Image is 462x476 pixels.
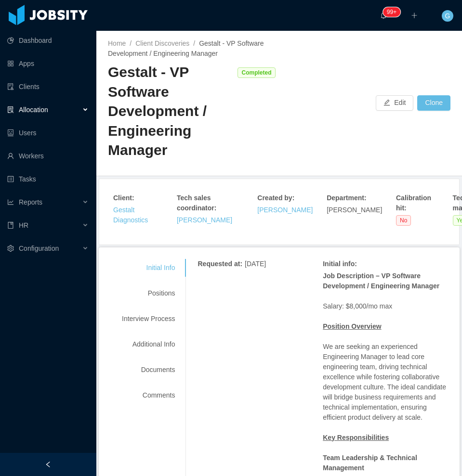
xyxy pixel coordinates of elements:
a: icon: profileTasks [7,169,89,189]
a: Gestalt Diagnostics [113,206,148,224]
strong: Team Leadership & Technical Management [323,454,417,472]
div: Comments [110,386,186,404]
i: icon: line-chart [7,199,14,206]
a: icon: robotUsers [7,123,89,142]
div: Interview Process [110,310,186,328]
strong: Client : [113,194,134,202]
a: icon: auditClients [7,77,89,96]
span: Completed [238,67,275,78]
p: Salary: $8,000/mo max [323,271,448,311]
strong: Created by : [257,194,294,202]
span: / [193,39,195,47]
span: [DATE] [245,260,266,268]
span: [PERSON_NAME] [327,206,382,214]
a: icon: userWorkers [7,146,89,166]
div: Additional Info [110,335,186,353]
strong: Tech sales coordinator : [177,194,216,212]
a: icon: appstoreApps [7,54,89,73]
span: Allocation [19,106,48,114]
ins: Position Overview [323,322,381,330]
a: [PERSON_NAME] [177,216,232,224]
span: Gestalt - VP Software Development / Engineering Manager [108,39,264,57]
div: Documents [110,361,186,379]
div: Gestalt - VP Software Development / Engineering Manager [108,63,233,160]
span: HR [19,221,28,229]
a: icon: pie-chartDashboard [7,31,89,50]
strong: Job Description – VP Software Development / Engineering Manager [323,272,439,290]
i: icon: plus [411,12,418,19]
span: No [396,215,411,226]
div: Positions [110,284,186,302]
div: Initial Info [110,259,186,277]
ins: Key Responsibilities [323,434,389,441]
strong: Department : [327,194,366,202]
i: icon: bell [380,12,387,19]
strong: Requested at : [198,260,242,268]
i: icon: solution [7,106,14,113]
a: [PERSON_NAME] [257,206,313,214]
strong: Initial info : [323,260,357,268]
i: icon: book [7,222,14,229]
button: Clone [417,95,450,111]
a: Home [108,39,126,47]
sup: 206 [383,7,400,17]
span: Reports [19,198,42,206]
i: icon: setting [7,245,14,252]
p: We are seeking an experienced Engineering Manager to lead core engineering team, driving technica... [323,342,448,423]
button: icon: editEdit [376,95,413,111]
a: Client Discoveries [135,39,189,47]
span: Configuration [19,244,59,252]
span: / [130,39,132,47]
strong: Calibration hit : [396,194,433,212]
span: G [445,10,450,22]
